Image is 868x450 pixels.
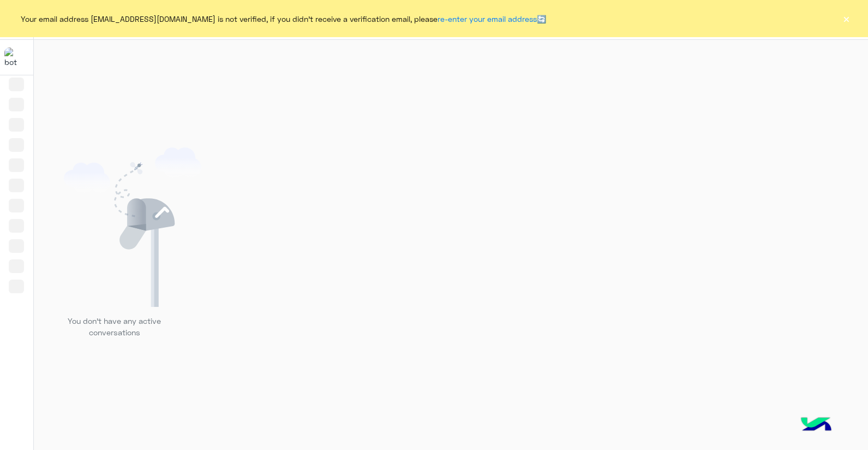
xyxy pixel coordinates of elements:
[21,13,546,25] span: Your email address [EMAIL_ADDRESS][DOMAIN_NAME] is not verified, if you didn't receive a verifica...
[841,13,852,24] button: ×
[4,48,24,67] img: 1403182699927242
[797,406,835,445] img: hulul-logo.png
[438,14,537,23] a: re-enter your email address
[64,147,201,307] img: empty users
[59,315,170,339] p: You don’t have any active conversations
